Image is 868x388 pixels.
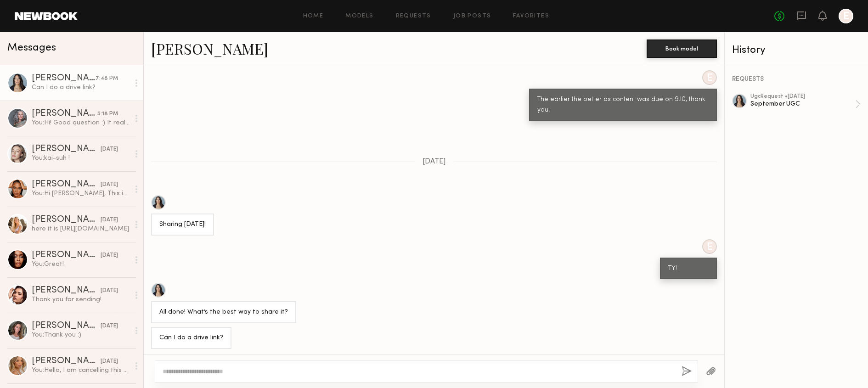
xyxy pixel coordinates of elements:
[32,295,130,304] div: Thank you for sending!
[750,94,855,100] div: ugc Request • [DATE]
[423,158,446,166] span: [DATE]
[750,100,855,108] div: September UGC
[303,13,324,19] a: Home
[32,109,97,118] div: [PERSON_NAME]
[732,76,861,83] div: REQUESTS
[513,13,549,19] a: Favorites
[97,110,118,118] div: 5:18 PM
[750,94,861,115] a: ugcRequest •[DATE]September UGC
[101,216,118,225] div: [DATE]
[32,145,101,154] div: [PERSON_NAME]
[32,286,101,295] div: [PERSON_NAME]
[32,215,101,225] div: [PERSON_NAME]
[32,321,101,331] div: [PERSON_NAME]
[345,13,373,19] a: Models
[32,331,130,339] div: You: Thank you :)
[32,118,130,127] div: You: Hi! Good question :) It really depends on how you like to apply your makeup whether that mea...
[32,366,130,375] div: You: Hello, I am cancelling this booking due to no response.
[159,307,288,318] div: All done! What’s the best way to share it?
[668,264,709,274] div: TY!
[32,260,130,269] div: You: Great!
[32,154,130,163] div: You: kai-suh !
[32,251,101,260] div: [PERSON_NAME]
[96,74,118,83] div: 7:48 PM
[101,357,118,366] div: [DATE]
[453,13,491,19] a: Job Posts
[151,39,268,58] a: [PERSON_NAME]
[101,287,118,295] div: [DATE]
[101,322,118,331] div: [DATE]
[32,74,96,83] div: [PERSON_NAME]
[32,357,101,366] div: [PERSON_NAME]
[537,95,709,116] div: The earlier the better as content was due on 9.10, thank you!
[839,9,853,23] a: E
[7,43,56,53] span: Messages
[159,219,206,230] div: Sharing [DATE]!
[101,180,118,189] div: [DATE]
[396,13,431,19] a: Requests
[159,333,223,343] div: Can I do a drive link?
[32,180,101,189] div: [PERSON_NAME]
[647,39,717,58] button: Book model
[32,225,130,233] div: here it is [URL][DOMAIN_NAME]
[32,189,130,198] div: You: Hi [PERSON_NAME], This is how we typically brief creators and we have not had an issue. "Pro...
[101,145,118,154] div: [DATE]
[101,251,118,260] div: [DATE]
[647,44,717,52] a: Book model
[32,83,130,92] div: Can I do a drive link?
[732,45,861,56] div: History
